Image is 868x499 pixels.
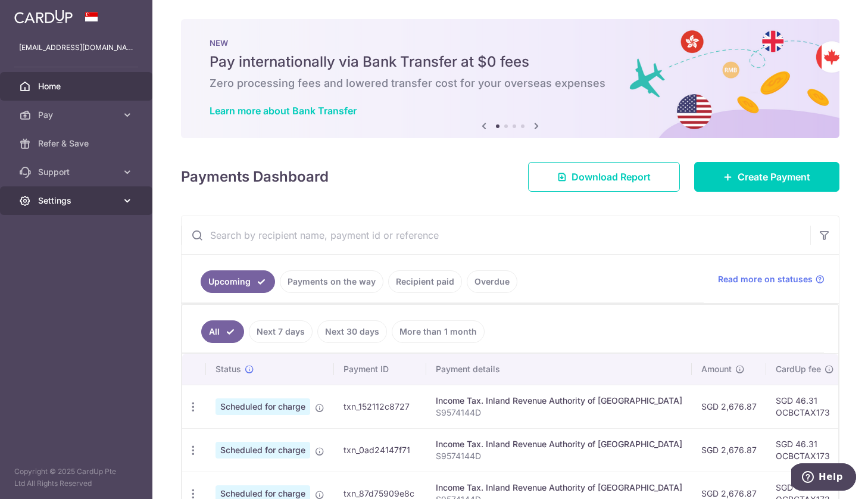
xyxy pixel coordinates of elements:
[334,385,426,428] td: txn_152112c8727
[436,438,682,450] div: Income Tax. Inland Revenue Authority of [GEOGRAPHIC_DATA]
[216,442,310,459] span: Scheduled for charge
[38,195,117,207] span: Settings
[38,138,117,149] span: Refer & Save
[280,270,383,293] a: Payments on the way
[694,162,839,192] a: Create Payment
[14,10,73,24] img: CardUp
[436,407,682,419] p: S9574144D
[38,166,117,178] span: Support
[718,273,825,285] a: Read more on statuses
[181,166,329,188] h4: Payments Dashboard
[216,398,310,415] span: Scheduled for charge
[27,8,52,19] span: Help
[701,363,732,375] span: Amount
[182,216,810,254] input: Search by recipient name, payment id or reference
[317,320,387,343] a: Next 30 days
[38,109,117,121] span: Pay
[426,354,692,385] th: Payment details
[216,363,241,375] span: Status
[181,19,839,138] img: Bank transfer banner
[249,320,313,343] a: Next 7 days
[388,270,462,293] a: Recipient paid
[436,450,682,462] p: S9574144D
[718,273,813,285] span: Read more on statuses
[210,38,811,48] p: NEW
[692,428,766,472] td: SGD 2,676.87
[210,52,811,71] h5: Pay internationally via Bank Transfer at $0 fees
[766,428,844,472] td: SGD 46.31 OCBCTAX173
[334,354,426,385] th: Payment ID
[210,105,357,117] a: Learn more about Bank Transfer
[38,80,117,92] span: Home
[210,76,811,91] h6: Zero processing fees and lowered transfer cost for your overseas expenses
[766,385,844,428] td: SGD 46.31 OCBCTAX173
[392,320,485,343] a: More than 1 month
[467,270,517,293] a: Overdue
[201,320,244,343] a: All
[528,162,680,192] a: Download Report
[791,463,856,493] iframe: Opens a widget where you can find more information
[334,428,426,472] td: txn_0ad24147f71
[692,385,766,428] td: SGD 2,676.87
[201,270,275,293] a: Upcoming
[738,170,810,184] span: Create Payment
[436,395,682,407] div: Income Tax. Inland Revenue Authority of [GEOGRAPHIC_DATA]
[572,170,651,184] span: Download Report
[776,363,821,375] span: CardUp fee
[19,42,133,54] p: [EMAIL_ADDRESS][DOMAIN_NAME]
[436,482,682,494] div: Income Tax. Inland Revenue Authority of [GEOGRAPHIC_DATA]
